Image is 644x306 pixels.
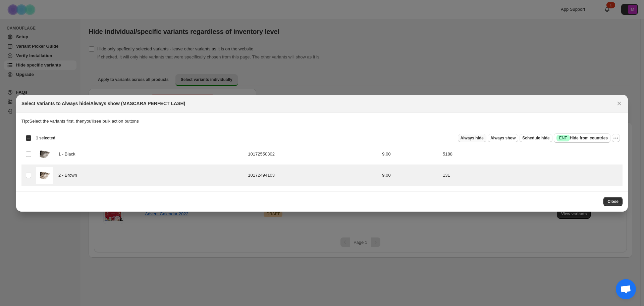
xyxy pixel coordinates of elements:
button: Close [614,99,624,108]
span: Hide from countries [556,135,608,141]
span: 2 - Brown [58,172,80,179]
button: More actions [612,134,620,142]
span: 1 selected [36,135,55,141]
img: 0729238725508_be368454-c227-4eb1-9ab4-0282c8b33a8f.jpg [36,146,53,163]
td: 131 [441,165,623,186]
button: Schedule hide [520,134,552,142]
img: 0729238724945.jpg [36,167,53,184]
td: 9.00 [380,165,441,186]
td: 10172550302 [246,143,380,165]
span: Schedule hide [522,135,549,141]
span: ENT [559,135,567,141]
button: Always show [488,134,518,142]
p: Select the variants first, then you'll see bulk action buttons [21,118,623,125]
button: Close [603,197,623,206]
span: Close [607,199,619,204]
button: Always hide [458,134,486,142]
span: 1 - Black [58,151,79,158]
td: 10172494103 [246,165,380,186]
div: Ouvrir le chat [616,279,636,299]
td: 5188 [441,143,623,165]
strong: Tip: [21,119,30,124]
button: SuccessENTHide from countries [554,133,610,143]
span: Always hide [461,135,484,141]
h2: Select Variants to Always hide/Always show (MASCARA PERFECT LASH) [21,100,185,107]
span: Always show [490,135,516,141]
td: 9.00 [380,143,441,165]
